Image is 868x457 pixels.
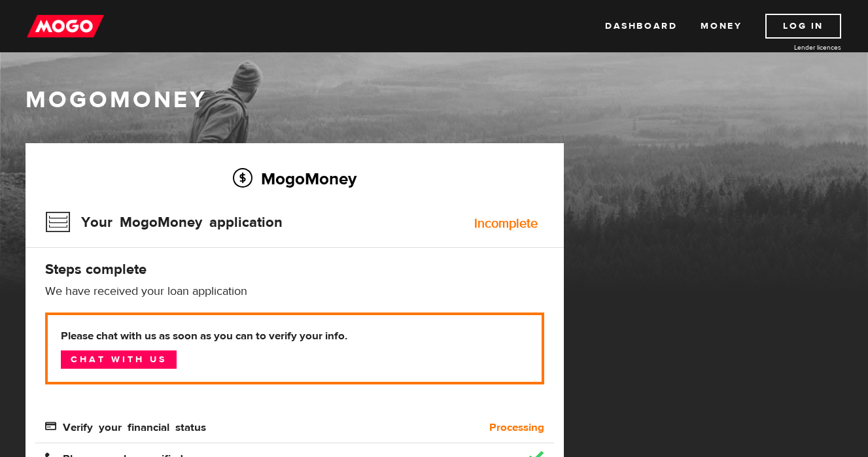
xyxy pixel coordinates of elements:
[45,165,544,192] h2: MogoMoney
[27,14,104,39] img: mogo_logo-11ee424be714fa7cbb0f0f49df9e16ec.png
[605,14,677,39] a: Dashboard
[489,420,544,435] b: Processing
[743,42,841,52] a: Lender licences
[61,328,529,344] b: Please chat with us as soon as you can to verify your info.
[45,284,544,299] p: We have received your loan application
[45,205,283,239] h3: Your MogoMoney application
[45,260,544,279] h4: Steps complete
[45,420,206,432] span: Verify your financial status
[474,217,538,230] div: Incomplete
[61,350,177,369] a: Chat with us
[765,14,841,39] a: Log In
[701,14,742,39] a: Money
[26,86,843,114] h1: MogoMoney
